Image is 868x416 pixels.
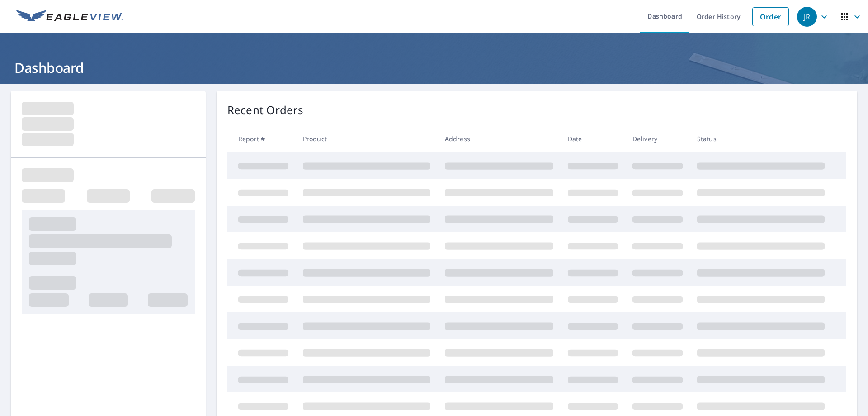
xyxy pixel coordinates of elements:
th: Product [296,125,438,152]
th: Address [438,125,561,152]
th: Delivery [625,125,690,152]
th: Report # [227,125,296,152]
a: Order [752,7,789,26]
th: Status [690,125,832,152]
img: EV Logo [16,10,123,24]
p: Recent Orders [227,102,303,118]
div: JR [797,7,817,27]
th: Date [561,125,625,152]
h1: Dashboard [11,58,857,77]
